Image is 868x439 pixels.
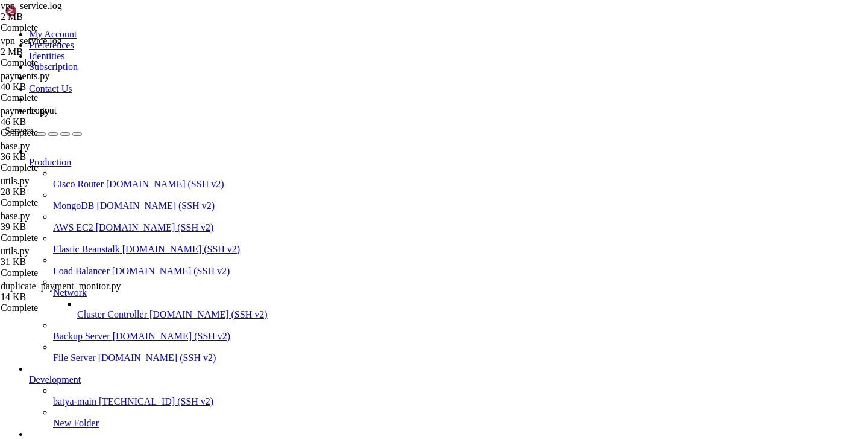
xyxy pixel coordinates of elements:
[1,141,121,162] span: base.py
[1,303,121,313] div: Complete
[1,292,121,303] div: 14 KB
[1,1,62,11] span: vpn_service.log
[1,222,121,232] div: 39 KB
[1,127,121,138] div: Complete
[1,232,121,243] div: Complete
[1,36,62,46] span: vpn_service.log
[1,106,49,116] span: payments.py
[1,162,121,173] div: Complete
[1,268,121,278] div: Complete
[1,71,49,81] span: payments.py
[1,46,121,57] div: 2 MB
[1,246,121,268] span: utils.py
[1,211,121,232] span: base.py
[1,257,121,268] div: 31 KB
[1,281,121,291] span: duplicate_payment_monitor.py
[1,211,30,221] span: base.py
[1,92,121,103] div: Complete
[1,71,121,92] span: payments.py
[1,106,121,127] span: payments.py
[1,57,121,68] div: Complete
[1,11,121,22] div: 2 MB
[1,141,30,151] span: base.py
[1,197,121,208] div: Complete
[1,36,121,57] span: vpn_service.log
[1,82,121,92] div: 40 KB
[1,152,121,162] div: 36 KB
[1,1,121,22] span: vpn_service.log
[1,117,121,127] div: 46 KB
[1,281,121,303] span: duplicate_payment_monitor.py
[1,176,30,186] span: utils.py
[1,246,30,256] span: utils.py
[1,22,121,33] div: Complete
[1,176,121,197] span: utils.py
[1,187,121,197] div: 28 KB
